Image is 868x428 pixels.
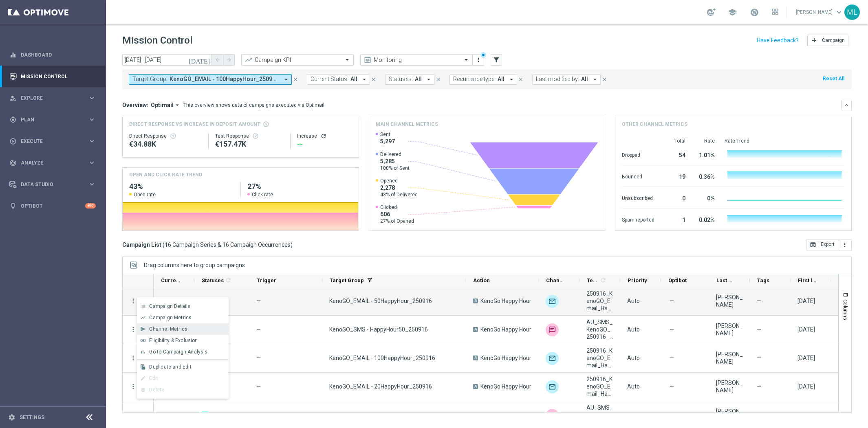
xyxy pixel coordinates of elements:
h4: Other channel metrics [622,121,687,128]
span: Auto [627,355,640,361]
div: person_search Explore keyboard_arrow_right [9,95,96,101]
img: Vonage [546,323,559,336]
div: €34,882 [129,139,202,149]
span: KenoGO_EMAIL - 20HappyHour_250916 [329,383,432,390]
button: track_changes Analyze keyboard_arrow_right [9,160,96,166]
span: keyboard_arrow_down [835,8,844,17]
span: Go to Campaign Analysis [149,349,207,355]
i: keyboard_arrow_right [88,180,96,188]
span: Campaign [822,37,845,43]
div: 0.36% [695,169,715,182]
span: KenoGO_EMAIL - 50HappyHour_250916 [329,297,432,305]
button: more_vert [474,55,482,65]
span: Channel Metrics [149,326,187,332]
i: close [435,77,441,82]
div: Vonage [546,409,559,422]
i: open_in_browser [810,241,816,248]
span: Optibot [668,277,687,283]
i: refresh [225,277,231,283]
i: close [518,77,524,82]
i: close [293,77,298,82]
button: Statuses: All arrow_drop_down [385,74,434,85]
button: Last modified by: All arrow_drop_down [532,74,601,85]
div: Explore [9,94,88,102]
span: — [256,355,261,361]
div: Press SPACE to select this row. [123,373,154,401]
i: send [140,326,146,332]
button: lightbulb Optibot +10 [9,203,96,209]
span: Opened [380,178,418,184]
h3: Campaign List [122,241,293,248]
span: — [757,354,761,362]
i: more_vert [475,57,482,63]
span: Auto [627,412,640,418]
span: — [757,383,761,390]
button: refresh [320,133,327,139]
div: Mission Control [9,66,96,87]
i: more_vert [130,354,137,362]
button: close [434,75,442,84]
div: Optimail [546,295,559,308]
span: — [757,326,761,333]
div: 0 [664,191,685,204]
i: arrow_drop_down [282,76,290,83]
div: Press SPACE to select this row. [123,316,154,344]
input: Select date range [122,54,212,66]
i: keyboard_arrow_down [844,102,849,108]
span: — [670,411,674,419]
span: Recurrence type: [453,76,496,83]
div: ML [844,4,860,20]
i: keyboard_arrow_right [88,159,96,167]
span: — [256,383,261,390]
button: more_vert [130,411,137,419]
div: Dashboard [9,44,96,66]
div: Unsubscribed [622,191,654,204]
span: 250916_KenoGO_Email_HappyHour20 [586,375,613,397]
div: Tina Wang [716,408,743,422]
span: Data Studio [21,182,88,187]
i: arrow_drop_down [508,76,515,83]
multiple-options-button: Export to CSV [806,241,852,248]
div: -- [297,139,352,149]
button: Mission Control [9,73,96,80]
div: 0% [695,191,715,204]
span: — [256,412,261,418]
div: Direct Response [129,133,202,139]
button: Optimail arrow_drop_down [148,101,183,109]
span: Plan [21,117,88,122]
a: Optibot [21,195,85,217]
button: Current Status: All arrow_drop_down [307,74,370,85]
div: Optimail [546,380,559,393]
div: Analyze [9,159,88,167]
span: Trigger [257,277,276,283]
div: +10 [85,203,96,209]
span: ) [291,241,293,248]
span: Current Status [161,277,181,283]
div: Total [664,138,685,144]
button: list Campaign Details [137,301,229,312]
div: Row Groups [144,262,245,268]
span: Columns [842,299,849,320]
span: KenoGo Happy Hour [480,297,531,305]
h3: Overview: [122,101,148,109]
span: — [670,383,674,390]
i: person_search [9,94,17,102]
i: trending_up [245,56,253,64]
span: Duplicate and Edit [149,364,191,370]
button: equalizer Dashboard [9,52,96,58]
i: show_chart [140,315,146,320]
h4: Main channel metrics [376,121,438,128]
button: [DATE] [187,54,212,66]
div: 54 [664,148,685,161]
button: gps_fixed Plan keyboard_arrow_right [9,116,96,123]
span: Target Group [330,277,364,283]
i: more_vert [130,297,137,305]
i: keyboard_arrow_right [88,94,96,102]
span: Execute [21,139,88,144]
i: arrow_drop_down [174,101,181,109]
span: Optimail [151,101,174,109]
colored-tag: Running [161,411,187,419]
